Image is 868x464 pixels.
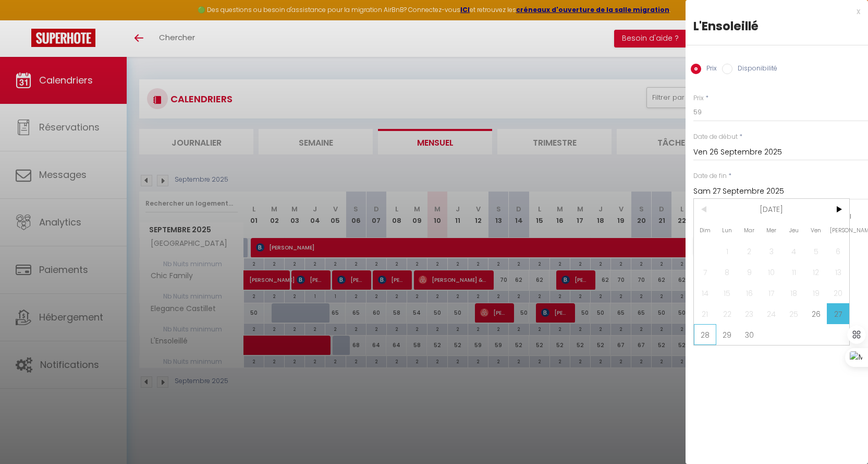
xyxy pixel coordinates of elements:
label: Prix [693,93,704,103]
span: 1 [716,241,739,261]
span: 7 [694,261,716,282]
span: 15 [716,282,739,303]
span: Ven [805,220,827,241]
span: 29 [716,324,739,345]
span: 3 [761,241,783,261]
span: 16 [738,282,761,303]
span: 4 [783,241,805,261]
span: 18 [783,282,805,303]
span: 6 [827,241,849,261]
span: 2 [738,241,761,261]
div: L'Ensoleillé [693,18,860,34]
span: Jeu [783,220,805,241]
span: 22 [716,303,739,324]
span: 27 [827,303,849,324]
span: 11 [783,261,805,282]
span: 13 [827,261,849,282]
span: [PERSON_NAME] [827,220,849,241]
span: 26 [805,303,827,324]
span: 30 [738,324,761,345]
div: x [686,5,860,18]
label: Date de début [693,132,738,142]
span: 25 [783,303,805,324]
span: 5 [805,241,827,261]
span: 12 [805,261,827,282]
span: 20 [827,282,849,303]
span: 9 [738,261,761,282]
span: 14 [694,282,716,303]
span: 17 [761,282,783,303]
span: < [694,199,716,220]
label: Disponibilité [732,64,777,75]
span: 10 [761,261,783,282]
span: 8 [716,261,739,282]
span: Dim [694,220,716,241]
span: 21 [694,303,716,324]
span: > [827,199,849,220]
span: Mar [738,220,761,241]
span: 28 [694,324,716,345]
label: Date de fin [693,171,727,181]
span: 24 [761,303,783,324]
button: Ouvrir le widget de chat LiveChat [8,4,40,35]
label: Prix [701,64,717,75]
span: Mer [761,220,783,241]
span: 23 [738,303,761,324]
span: 19 [805,282,827,303]
span: Lun [716,220,739,241]
span: [DATE] [716,199,827,220]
